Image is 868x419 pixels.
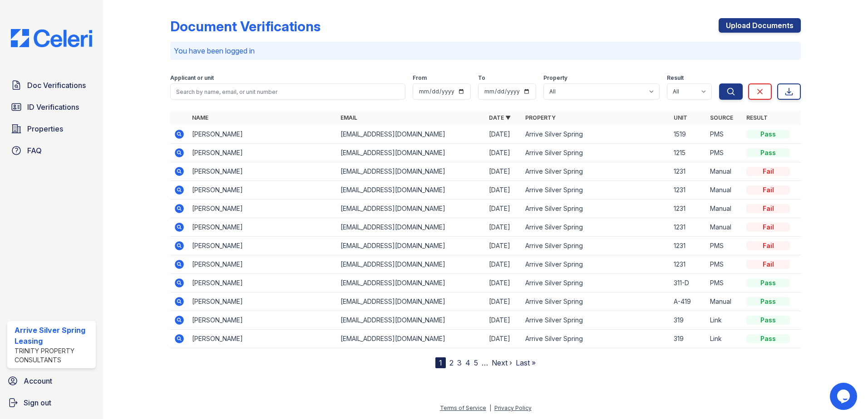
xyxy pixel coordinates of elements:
iframe: chat widget [830,383,859,410]
button: Sign out [4,394,99,412]
a: Property [525,114,556,121]
span: Doc Verifications [27,80,86,91]
td: Manual [706,218,743,237]
td: [EMAIL_ADDRESS][DOMAIN_NAME] [337,311,485,330]
td: 1231 [670,255,706,274]
a: Upload Documents [719,18,801,33]
td: [PERSON_NAME] [188,144,337,162]
td: [EMAIL_ADDRESS][DOMAIN_NAME] [337,218,485,237]
span: … [482,357,488,368]
span: ID Verifications [27,102,79,112]
td: Arrive Silver Spring [522,144,670,162]
td: [EMAIL_ADDRESS][DOMAIN_NAME] [337,200,485,218]
td: [DATE] [485,144,522,162]
td: 1231 [670,162,706,181]
a: Next › [492,358,512,367]
a: 4 [465,358,470,367]
div: Pass [746,316,790,325]
td: Arrive Silver Spring [522,311,670,330]
td: 319 [670,311,706,330]
a: Account [4,372,99,390]
td: [EMAIL_ADDRESS][DOMAIN_NAME] [337,292,485,311]
p: You have been logged in [174,45,797,56]
td: [DATE] [485,237,522,255]
div: Trinity Property Consultants [15,346,92,365]
td: [EMAIL_ADDRESS][DOMAIN_NAME] [337,181,485,200]
a: Properties [7,120,96,138]
a: Result [746,114,768,121]
td: 1231 [670,218,706,237]
td: PMS [706,144,743,162]
td: Link [706,330,743,348]
td: [PERSON_NAME] [188,200,337,218]
label: To [478,74,485,82]
span: Sign out [24,397,51,408]
div: Fail [746,167,790,176]
div: Fail [746,223,790,232]
td: 311-D [670,274,706,292]
td: Link [706,311,743,330]
a: 2 [449,358,454,367]
a: FAQ [7,141,96,160]
td: [EMAIL_ADDRESS][DOMAIN_NAME] [337,237,485,255]
td: Arrive Silver Spring [522,200,670,218]
td: A-419 [670,292,706,311]
td: [EMAIL_ADDRESS][DOMAIN_NAME] [337,274,485,292]
td: Manual [706,200,743,218]
td: [PERSON_NAME] [188,162,337,181]
td: [DATE] [485,181,522,200]
div: Document Verifications [170,18,321,34]
a: Unit [674,114,687,121]
td: Arrive Silver Spring [522,255,670,274]
td: Arrive Silver Spring [522,274,670,292]
td: [DATE] [485,125,522,144]
td: [PERSON_NAME] [188,274,337,292]
td: [DATE] [485,292,522,311]
div: 1 [435,357,446,368]
div: Pass [746,130,790,139]
div: Fail [746,185,790,195]
td: Arrive Silver Spring [522,125,670,144]
div: Pass [746,148,790,157]
td: [PERSON_NAME] [188,330,337,348]
td: [DATE] [485,162,522,181]
td: [DATE] [485,274,522,292]
td: Arrive Silver Spring [522,237,670,255]
div: | [489,404,491,411]
div: Fail [746,260,790,269]
a: ID Verifications [7,98,96,116]
a: Terms of Service [440,404,486,411]
td: 1231 [670,181,706,200]
td: Manual [706,162,743,181]
td: 319 [670,330,706,348]
td: PMS [706,125,743,144]
a: Privacy Policy [494,404,532,411]
td: [PERSON_NAME] [188,218,337,237]
td: Arrive Silver Spring [522,218,670,237]
td: [PERSON_NAME] [188,181,337,200]
td: Arrive Silver Spring [522,162,670,181]
td: [DATE] [485,330,522,348]
div: Pass [746,334,790,343]
td: [DATE] [485,311,522,330]
td: Manual [706,292,743,311]
label: From [413,74,427,82]
a: 3 [457,358,462,367]
td: [EMAIL_ADDRESS][DOMAIN_NAME] [337,144,485,162]
td: PMS [706,255,743,274]
td: 1215 [670,144,706,162]
a: Email [340,114,357,121]
td: [PERSON_NAME] [188,237,337,255]
div: Fail [746,204,790,213]
td: PMS [706,237,743,255]
label: Applicant or unit [170,74,214,82]
td: [PERSON_NAME] [188,125,337,144]
td: 1519 [670,125,706,144]
td: [PERSON_NAME] [188,311,337,330]
label: Property [543,74,567,82]
td: [EMAIL_ADDRESS][DOMAIN_NAME] [337,162,485,181]
div: Pass [746,278,790,287]
a: Date ▼ [489,114,511,121]
td: [PERSON_NAME] [188,255,337,274]
a: Name [192,114,208,121]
